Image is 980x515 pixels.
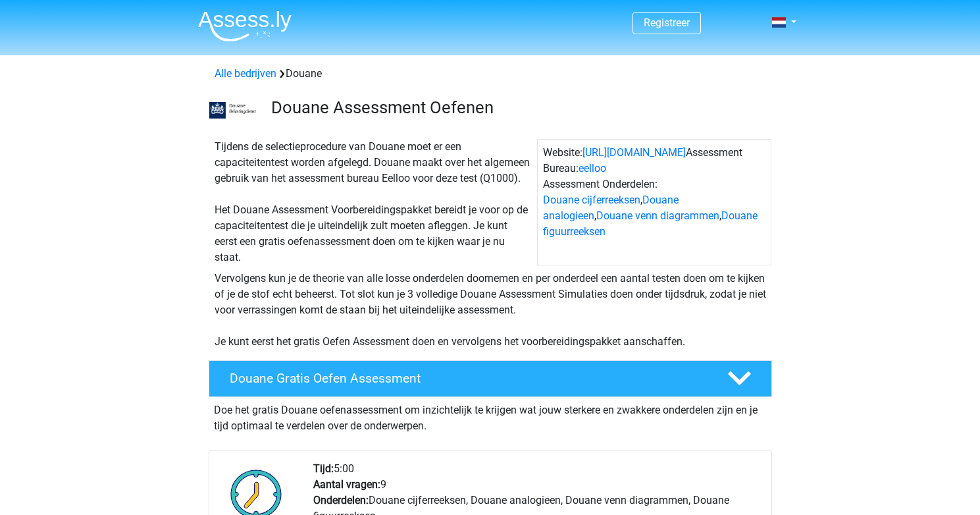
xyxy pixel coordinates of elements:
h3: Douane Assessment Oefenen [271,97,761,118]
a: Alle bedrijven [215,67,276,80]
a: [URL][DOMAIN_NAME] [582,146,686,159]
b: Tijd: [313,462,334,475]
a: Douane analogieen [543,194,679,222]
div: Doe het gratis Douane oefenassessment om inzichtelijk te krijgen wat jouw sterkere en zwakkere on... [209,397,772,434]
div: Vervolgens kun je de theorie van alle losse onderdelen doornemen en per onderdeel een aantal test... [209,271,771,350]
div: Douane [209,66,771,82]
div: Website: Assessment Bureau: Assessment Onderdelen: , , , [537,139,771,265]
img: Assessly [198,11,292,41]
a: Registreer [644,16,690,29]
div: Tijdens de selectieprocedure van Douane moet er een capaciteitentest worden afgelegd. Douane maak... [209,139,537,265]
a: Douane Gratis Oefen Assessment [203,360,777,397]
a: Douane venn diagrammen [596,209,719,222]
b: Onderdelen: [313,494,369,506]
a: Douane figuurreeksen [543,209,758,238]
a: Douane cijferreeksen [543,194,640,206]
h4: Douane Gratis Oefen Assessment [230,371,706,386]
a: eelloo [579,162,606,175]
b: Aantal vragen: [313,478,380,491]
